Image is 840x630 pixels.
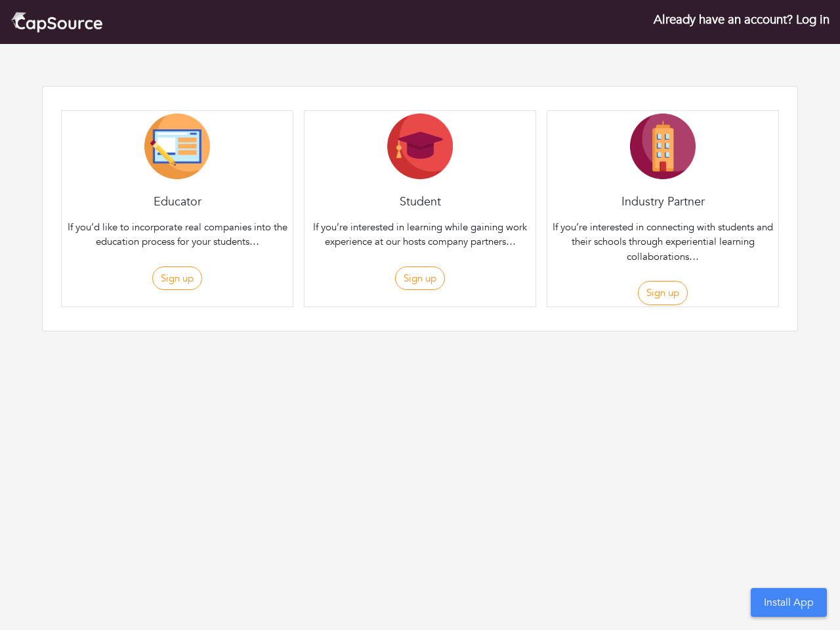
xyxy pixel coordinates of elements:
[638,281,688,305] button: Sign up
[144,114,210,179] img: Educator-Icon-31d5a1e457ca3f5474c6b92ab10a5d5101c9f8fbafba7b88091835f1a8db102f.png
[307,220,533,249] p: If you’re interested in learning while gaining work experience at our hosts company partners…
[751,588,827,617] button: Install App
[304,195,535,209] h4: Student
[630,114,696,179] img: Company-Icon-7f8a26afd1715722aa5ae9dc11300c11ceeb4d32eda0db0d61c21d11b95ecac6.png
[62,195,293,209] h4: Educator
[64,220,290,249] p: If you’d like to incorporate real companies into the education process for your students…
[152,266,202,291] button: Sign up
[10,10,103,33] img: cap_logo.png
[547,195,778,209] h4: Industry Partner
[550,220,776,264] p: If you’re interested in connecting with students and their schools through experiential learning ...
[387,114,453,179] img: Student-Icon-6b6867cbad302adf8029cb3ecf392088beec6a544309a027beb5b4b4576828a8.png
[395,266,445,291] button: Sign up
[654,11,829,28] a: Already have an account? Log in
